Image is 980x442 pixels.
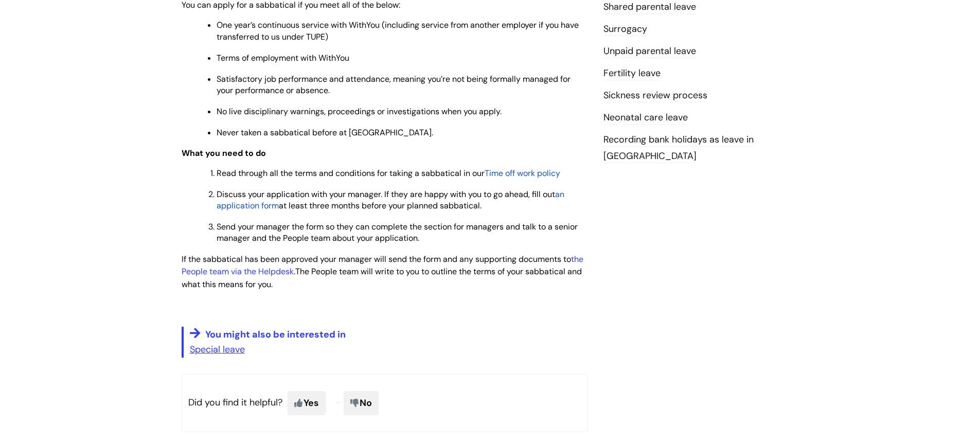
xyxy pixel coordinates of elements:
[217,52,349,63] span: Terms of employment with WithYou
[182,254,583,277] span: If the sabbatical has been approved your manager will send the form and any supporting documents ...
[217,189,555,200] span: Discuss your application with your manager. If they are happy with you to go ahead, fill out
[182,374,588,432] p: Did you find it helpful?
[279,200,482,211] span: at least three months before your planned sabbatical.
[603,111,688,125] a: Neonatal care leave
[205,328,346,341] span: You might also be interested in
[603,1,696,14] a: Shared parental leave
[603,133,754,163] a: Recording bank holidays as leave in [GEOGRAPHIC_DATA]
[344,391,379,415] span: No
[182,266,582,290] span: The People team will write to you to outline the terms of your sabbatical and what this means for...
[288,391,326,415] span: Yes
[217,106,502,117] span: No live disciplinary warnings, proceedings or investigations when you apply.
[603,45,696,58] a: Unpaid parental leave
[603,23,647,36] a: Surrogacy
[603,89,707,102] a: Sickness review process
[217,74,571,96] span: Satisfactory job performance and attendance, meaning you’re not being formally managed for your p...
[217,189,564,211] a: an application form
[190,343,245,356] a: Special leave
[217,20,579,42] span: One year’s continuous service with WithYou (including service from another employer if you have t...
[485,168,560,179] a: Time off work policy
[603,67,661,80] a: Fertility leave
[217,221,578,243] span: Send your manager the form so they can complete the section for managers and talk to a senior man...
[217,168,485,179] span: Read through all the terms and conditions for taking a sabbatical in our
[182,148,266,158] span: What you need to do
[217,127,433,138] span: Never taken a sabbatical before at [GEOGRAPHIC_DATA].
